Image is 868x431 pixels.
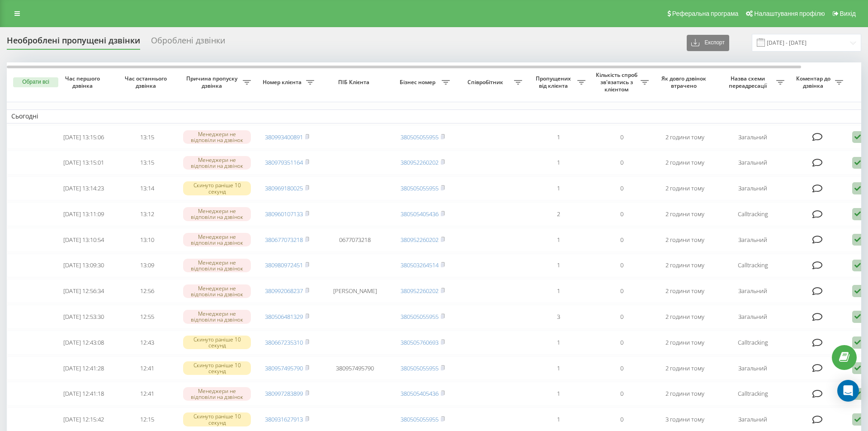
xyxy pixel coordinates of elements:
[115,254,179,278] td: 13:09
[527,202,590,226] td: 2
[123,75,171,89] span: Час останнього дзвінка
[837,380,859,402] div: Open Intercom Messenger
[590,151,653,175] td: 0
[52,382,115,406] td: [DATE] 12:41:18
[115,228,179,252] td: 13:10
[319,356,391,380] td: 380957495790
[115,176,179,200] td: 13:14
[52,202,115,226] td: [DATE] 13:11:09
[265,313,303,321] a: 380506481329
[401,313,439,321] a: 380505055955
[590,279,653,303] td: 0
[660,75,709,89] span: Як довго дзвінок втрачено
[115,125,179,149] td: 13:15
[265,133,303,141] a: 380993400891
[52,176,115,200] td: [DATE] 13:14:23
[672,10,739,17] span: Реферальна програма
[717,151,789,175] td: Загальний
[265,184,303,192] a: 380969180025
[527,176,590,200] td: 1
[401,338,439,346] a: 380505760693
[401,158,439,166] a: 380952260202
[653,151,717,175] td: 2 години тому
[183,233,251,246] div: Менеджери не відповіли на дзвінок
[7,36,140,50] div: Необроблені пропущені дзвінки
[653,125,717,149] td: 2 години тому
[653,279,717,303] td: 2 години тому
[265,261,303,269] a: 380980972451
[594,71,641,93] span: Кількість спроб зв'язатись з клієнтом
[527,356,590,380] td: 1
[717,176,789,200] td: Загальний
[687,35,729,51] button: Експорт
[590,254,653,278] td: 0
[717,254,789,278] td: Calltracking
[52,279,115,303] td: [DATE] 12:56:34
[721,75,776,89] span: Назва схеми переадресації
[401,287,439,295] a: 380952260202
[52,254,115,278] td: [DATE] 13:09:30
[265,389,303,398] a: 380997283899
[653,254,717,278] td: 2 години тому
[401,389,439,398] a: 380505405436
[265,287,303,295] a: 380992068237
[265,210,303,218] a: 380960107133
[183,75,243,89] span: Причина пропуску дзвінка
[401,236,439,244] a: 380952260202
[319,228,391,252] td: 0677073218
[401,261,439,269] a: 380503264514
[265,236,303,244] a: 380677073218
[326,79,383,86] span: ПІБ Клієнта
[115,331,179,355] td: 12:43
[115,356,179,380] td: 12:41
[265,364,303,372] a: 380957495790
[527,228,590,252] td: 1
[183,361,251,375] div: Скинуто раніше 10 секунд
[183,259,251,272] div: Менеджери не відповіли на дзвінок
[653,202,717,226] td: 2 години тому
[653,228,717,252] td: 2 години тому
[590,176,653,200] td: 0
[396,79,442,86] span: Бізнес номер
[401,133,439,141] a: 380505055955
[52,151,115,175] td: [DATE] 13:15:01
[590,382,653,406] td: 0
[183,336,251,349] div: Скинуто раніше 10 секунд
[265,415,303,423] a: 380931627913
[717,356,789,380] td: Загальний
[717,125,789,149] td: Загальний
[653,305,717,329] td: 2 години тому
[52,331,115,355] td: [DATE] 12:43:08
[717,382,789,406] td: Calltracking
[401,415,439,423] a: 380505055955
[183,207,251,221] div: Менеджери не відповіли на дзвінок
[717,202,789,226] td: Calltracking
[527,331,590,355] td: 1
[52,125,115,149] td: [DATE] 13:15:06
[115,382,179,406] td: 12:41
[459,79,514,86] span: Співробітник
[527,382,590,406] td: 1
[527,125,590,149] td: 1
[115,202,179,226] td: 13:12
[260,79,306,86] span: Номер клієнта
[183,181,251,195] div: Скинуто раніше 10 секунд
[840,10,856,17] span: Вихід
[59,75,108,89] span: Час першого дзвінка
[590,125,653,149] td: 0
[717,305,789,329] td: Загальний
[653,331,717,355] td: 2 години тому
[653,176,717,200] td: 2 години тому
[590,305,653,329] td: 0
[151,36,225,50] div: Оброблені дзвінки
[115,279,179,303] td: 12:56
[590,228,653,252] td: 0
[52,228,115,252] td: [DATE] 13:10:54
[401,184,439,192] a: 380505055955
[183,130,251,144] div: Менеджери не відповіли на дзвінок
[183,412,251,426] div: Скинуто раніше 10 секунд
[52,305,115,329] td: [DATE] 12:53:30
[590,331,653,355] td: 0
[717,228,789,252] td: Загальний
[527,254,590,278] td: 1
